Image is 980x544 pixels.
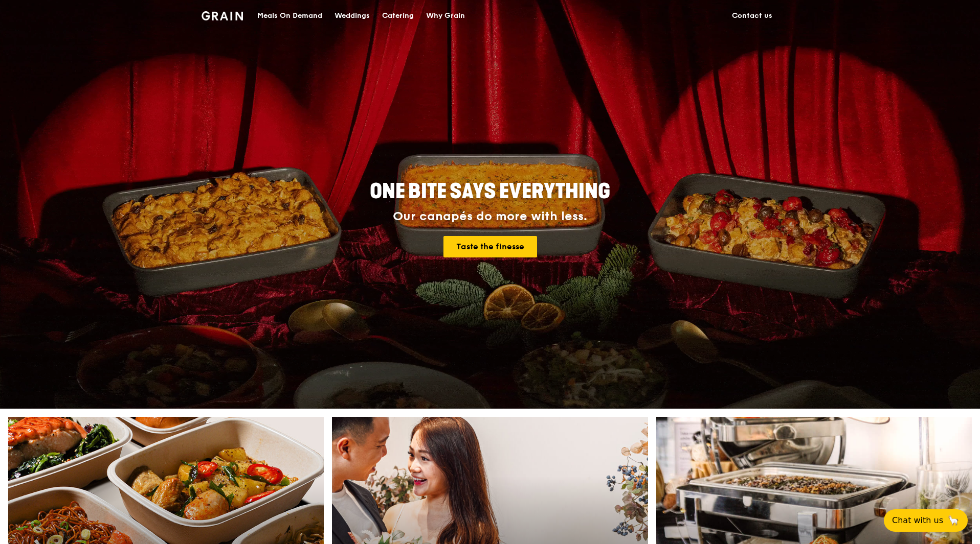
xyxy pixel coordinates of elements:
span: Chat with us [892,514,943,527]
div: Weddings [335,1,370,31]
div: Why Grain [426,1,465,31]
div: Catering [382,1,414,31]
a: Taste the finesse [443,236,537,257]
a: Catering [376,1,420,31]
button: Chat with us🦙 [884,509,968,532]
a: Contact us [726,1,778,31]
a: Weddings [328,1,376,31]
a: Why Grain [420,1,471,31]
span: 🦙 [947,514,960,527]
div: Meals On Demand [257,1,322,31]
img: Grain [202,11,243,20]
